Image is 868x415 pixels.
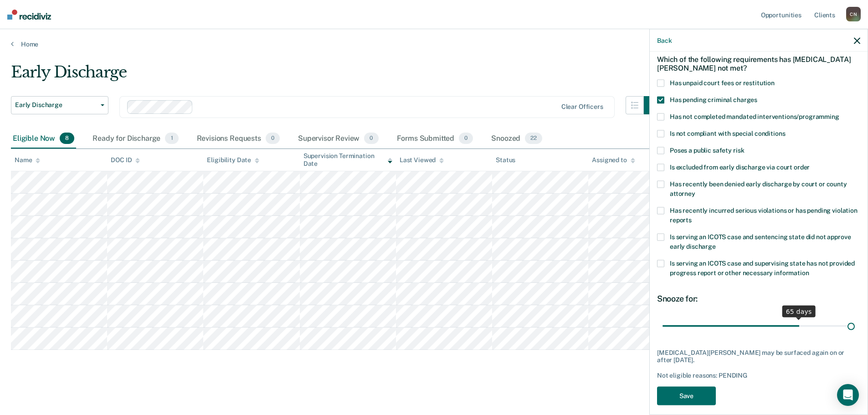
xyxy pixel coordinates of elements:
div: [MEDICAL_DATA][PERSON_NAME] may be surfaced again on or after [DATE]. [657,348,860,364]
div: 65 days [782,305,816,317]
div: DOC ID [111,156,140,164]
span: Has not completed mandated interventions/programming [670,113,839,120]
span: Is serving an ICOTS case and supervising state has not provided progress report or other necessar... [670,260,855,277]
button: Back [657,36,672,44]
div: Supervision Termination Date [303,152,392,168]
div: Status [496,156,515,164]
div: Snoozed [489,129,544,149]
span: 1 [165,133,178,144]
span: Has recently been denied early discharge by court or county attorney [670,180,847,197]
div: Which of the following requirements has [MEDICAL_DATA][PERSON_NAME] not met? [657,47,860,79]
div: C N [846,7,861,21]
a: Home [11,40,857,48]
div: Early Discharge [11,63,662,89]
span: Poses a public safety risk [670,147,744,154]
span: Has pending criminal charges [670,96,757,103]
div: Not eligible reasons: PENDING [657,372,860,379]
div: Forms Submitted [395,129,475,149]
div: Supervisor Review [296,129,380,149]
span: 0 [266,133,280,144]
span: 0 [459,133,473,144]
img: Recidiviz [7,10,51,20]
div: Name [15,156,40,164]
span: Early Discharge [15,101,97,109]
div: Last Viewed [400,156,444,164]
span: 0 [364,133,378,144]
span: Has unpaid court fees or restitution [670,79,775,87]
div: Snooze for: [657,294,860,304]
span: Is excluded from early discharge via court order [670,164,810,171]
span: Is not compliant with special conditions [670,130,785,137]
div: Open Intercom Messenger [837,384,859,406]
div: Clear officers [561,103,603,111]
span: 22 [525,133,542,144]
div: Eligible Now [11,129,76,149]
div: Revisions Requests [195,129,282,149]
span: 8 [60,133,74,144]
div: Assigned to [592,156,635,164]
span: Is serving an ICOTS case and sentencing state did not approve early discharge [670,233,851,250]
span: Has recently incurred serious violations or has pending violation reports [670,207,858,224]
div: Eligibility Date [207,156,259,164]
div: Ready for Discharge [91,129,180,149]
button: Save [657,386,716,405]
